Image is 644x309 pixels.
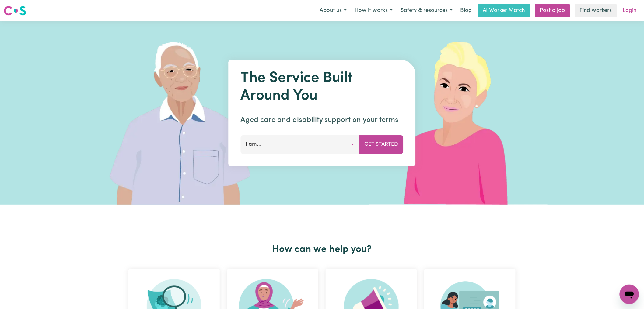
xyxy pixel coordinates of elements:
button: Get Started [359,135,404,154]
button: About us [316,4,351,17]
p: Aged care and disability support on your terms [241,115,404,125]
a: AI Worker Match [478,4,530,17]
h2: How can we help you? [125,244,519,255]
a: Blog [457,4,475,17]
iframe: Button to launch messaging window [620,285,639,304]
a: Post a job [535,4,570,17]
a: Login [619,4,640,17]
h1: The Service Built Around You [241,70,404,105]
button: How it works [351,4,397,17]
img: Careseekers logo [4,5,26,16]
button: I am... [241,135,360,154]
button: Safety & resources [397,4,457,17]
a: Careseekers logo [4,4,26,18]
a: Find workers [575,4,617,17]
